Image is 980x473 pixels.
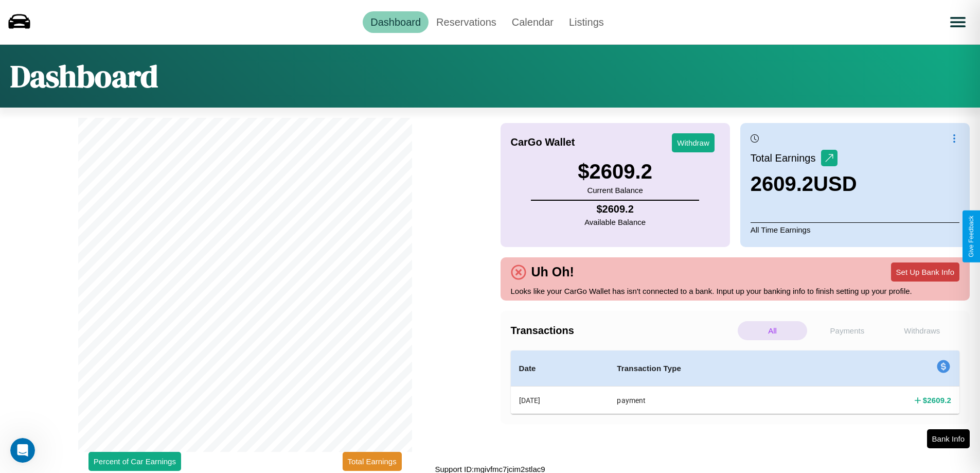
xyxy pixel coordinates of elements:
iframe: Intercom live chat [10,438,35,463]
h4: Date [519,362,601,375]
th: payment [609,387,817,414]
a: Calendar [504,11,561,33]
p: Withdraws [887,321,957,340]
a: Dashboard [363,11,429,33]
button: Percent of Car Earnings [88,452,181,471]
p: All Time Earnings [751,222,959,237]
th: [DATE] [511,387,609,414]
h3: $ 2609.2 [578,160,652,183]
table: simple table [511,351,960,414]
p: All [738,321,807,340]
div: Give Feedback [968,216,975,257]
p: Looks like your CarGo Wallet has isn't connected to a bank. Input up your banking info to finish ... [511,284,960,298]
h4: Transactions [511,325,735,337]
a: Listings [561,11,612,33]
h4: $ 2609.2 [584,203,646,215]
p: Payments [812,321,882,340]
h1: Dashboard [10,55,158,97]
button: Open menu [943,8,972,37]
button: Bank Info [927,429,970,448]
button: Total Earnings [343,452,402,471]
p: Current Balance [578,183,652,197]
h4: CarGo Wallet [511,136,575,148]
button: Set Up Bank Info [891,262,959,282]
h4: Uh Oh! [526,265,579,279]
p: Available Balance [584,215,646,229]
h3: 2609.2 USD [751,172,857,196]
button: Withdraw [672,133,715,152]
h4: $ 2609.2 [923,395,951,406]
p: Total Earnings [751,149,821,167]
h4: Transaction Type [617,362,809,375]
a: Reservations [429,11,504,33]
